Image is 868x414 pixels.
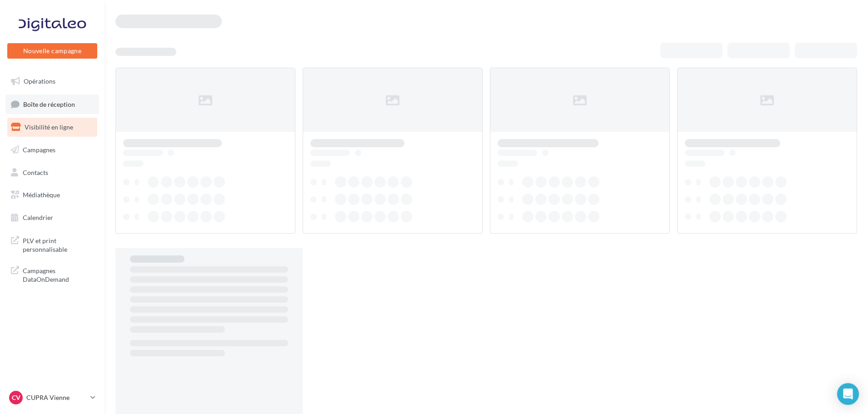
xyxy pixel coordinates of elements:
a: Opérations [5,72,99,91]
a: CV CUPRA Vienne [7,389,97,406]
span: Calendrier [23,214,53,221]
p: CUPRA Vienne [26,393,87,402]
span: CV [12,393,20,402]
a: Contacts [5,163,99,182]
span: Campagnes [23,146,55,154]
a: Calendrier [5,208,99,227]
a: Campagnes [5,140,99,160]
span: Visibilité en ligne [25,123,73,131]
span: PLV et print personnalisable [23,234,94,254]
span: Opérations [24,77,55,85]
a: Campagnes DataOnDemand [5,261,99,288]
span: Contacts [23,168,48,176]
span: Campagnes DataOnDemand [23,264,94,284]
span: Boîte de réception [23,100,75,108]
button: Nouvelle campagne [7,43,97,59]
a: Boîte de réception [5,95,99,114]
a: Visibilité en ligne [5,118,99,137]
a: PLV et print personnalisable [5,231,99,258]
a: Médiathèque [5,185,99,205]
div: Open Intercom Messenger [837,383,859,405]
span: Médiathèque [23,191,60,199]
